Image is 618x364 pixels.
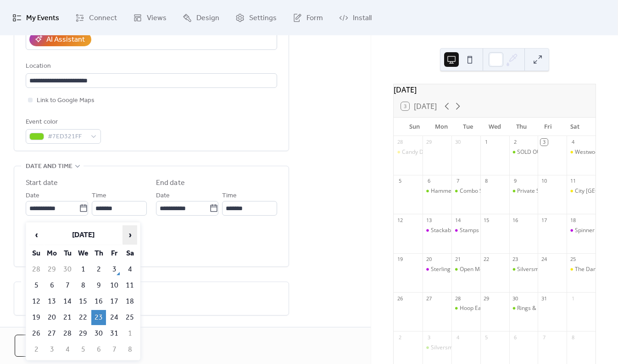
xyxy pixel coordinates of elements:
[286,4,330,32] a: Form
[512,295,519,302] div: 30
[402,148,529,156] div: Candy Dance - [GEOGRAPHIC_DATA], [US_STATE]
[540,139,547,146] div: 3
[45,294,59,309] td: 13
[540,295,547,302] div: 31
[483,217,490,223] div: 15
[29,33,91,46] button: AI Assistant
[394,148,423,156] div: Candy Dance - Genoa, Nevada
[353,11,372,25] span: Install
[569,334,576,341] div: 8
[454,178,461,185] div: 7
[45,278,59,293] td: 6
[512,139,519,146] div: 2
[122,342,137,357] td: 8
[60,246,75,261] th: Tu
[512,334,519,341] div: 6
[483,139,490,146] div: 1
[460,304,523,312] div: Hoop Earrings Workshop
[60,262,75,277] td: 30
[91,310,106,325] td: 23
[423,266,451,273] div: Sterling Silver Chain Making -A World of Beads-Cincinnati
[451,304,480,312] div: Hoop Earrings Workshop
[29,278,44,293] td: 5
[107,326,122,341] td: 31
[567,187,596,195] div: City Flea - Washington Park
[15,335,75,357] button: Cancel
[460,187,543,195] div: Combo Silversmithing Workshop
[176,4,226,32] a: Design
[483,178,490,185] div: 8
[45,225,122,245] th: [DATE]
[455,118,481,136] div: Tue
[249,11,277,25] span: Settings
[396,139,403,146] div: 28
[91,326,106,341] td: 30
[76,278,90,293] td: 8
[122,294,137,309] td: 18
[76,262,90,277] td: 1
[394,84,596,95] div: [DATE]
[534,118,561,136] div: Fri
[122,326,137,341] td: 1
[29,326,44,341] td: 26
[107,310,122,325] td: 24
[107,278,122,293] td: 10
[451,187,480,195] div: Combo Silversmithing Workshop
[425,217,432,223] div: 13
[60,326,75,341] td: 28
[483,256,490,263] div: 22
[454,139,461,146] div: 30
[425,178,432,185] div: 6
[107,294,122,309] td: 17
[45,246,59,261] th: Mo
[509,266,538,273] div: Silversmithing 1-2-3
[396,178,403,185] div: 5
[76,310,90,325] td: 22
[6,4,66,32] a: My Events
[540,256,547,263] div: 24
[29,226,43,244] span: ‹
[45,310,59,325] td: 20
[332,4,379,32] a: Install
[76,246,90,261] th: We
[512,178,519,185] div: 9
[26,161,72,172] span: Date and time
[425,256,432,263] div: 20
[122,246,137,261] th: Sa
[76,326,90,341] td: 29
[60,294,75,309] td: 14
[45,342,59,357] td: 3
[512,256,519,263] div: 23
[509,304,538,312] div: Rings & Rosè- Hammered Ring Workshop
[222,190,237,201] span: Time
[91,278,106,293] td: 9
[540,178,547,185] div: 10
[569,217,576,223] div: 18
[37,95,95,106] span: Link to Google Maps
[45,326,59,341] td: 27
[26,11,59,25] span: My Events
[483,295,490,302] div: 29
[423,227,451,234] div: Stackable Rings - A World of Beads
[92,190,106,201] span: Time
[540,217,547,223] div: 17
[401,118,428,136] div: Sun
[396,334,403,341] div: 2
[567,227,596,234] div: Spinner Ring Workshop - A World of Beads
[431,344,482,352] div: Silversmithing 1-2-3
[567,266,596,273] div: The Dark Market - Rhinegeist Brewery
[425,139,432,146] div: 29
[509,187,538,195] div: Private Silversmithing Party
[91,294,106,309] td: 16
[396,256,403,263] div: 19
[107,262,122,277] td: 3
[228,4,284,32] a: Settings
[123,226,137,244] span: ›
[26,117,99,128] div: Event color
[425,334,432,341] div: 3
[29,262,44,277] td: 28
[512,217,519,223] div: 16
[91,262,106,277] td: 2
[29,294,44,309] td: 12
